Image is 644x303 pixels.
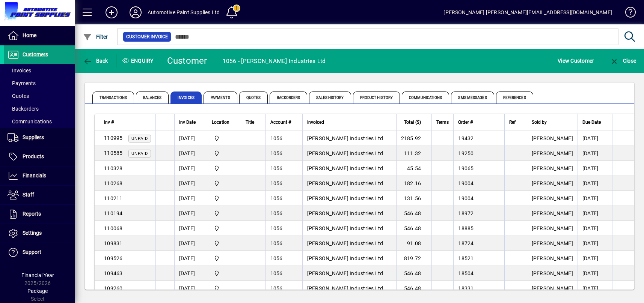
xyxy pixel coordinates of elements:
[396,146,432,161] td: 111.32
[458,255,474,261] span: 18521
[174,146,207,161] td: [DATE]
[608,54,638,67] button: Close
[307,210,383,216] span: [PERSON_NAME] Industries Ltd
[307,135,383,141] span: [PERSON_NAME] Industries Ltd
[458,210,474,216] span: 18972
[104,225,123,231] span: 110068
[104,118,114,126] span: Inv #
[4,128,75,147] a: Suppliers
[174,176,207,191] td: [DATE]
[23,134,44,140] span: Suppliers
[558,55,594,67] span: View Customer
[4,147,75,166] a: Products
[307,180,383,186] span: [PERSON_NAME] Industries Ltd
[620,1,635,26] a: Knowledge Base
[179,118,196,126] span: Inv Date
[307,118,324,126] span: Invoiced
[81,30,110,43] button: Filter
[451,91,494,103] span: SMS Messages
[270,165,283,171] span: 1056
[578,251,612,266] td: [DATE]
[4,26,75,45] a: Home
[532,285,573,291] span: [PERSON_NAME]
[578,191,612,206] td: [DATE]
[246,118,254,126] span: Title
[270,270,283,276] span: 1056
[270,225,283,231] span: 1056
[578,161,612,176] td: [DATE]
[270,118,291,126] span: Account #
[307,195,383,201] span: [PERSON_NAME] Industries Ltd
[124,6,148,19] button: Profile
[212,164,236,172] span: Automotive Paint Supplies Ltd
[212,209,236,217] span: Automotive Paint Supplies Ltd
[443,6,612,18] div: [PERSON_NAME] [PERSON_NAME][EMAIL_ADDRESS][DOMAIN_NAME]
[578,236,612,251] td: [DATE]
[212,134,236,142] span: Automotive Paint Supplies Ltd
[353,91,400,103] span: Product History
[4,77,75,90] a: Payments
[396,206,432,221] td: 546.48
[458,225,474,231] span: 18885
[116,55,161,67] div: Enquiry
[104,270,123,276] span: 109463
[104,118,151,126] div: Inv #
[174,236,207,251] td: [DATE]
[578,131,612,146] td: [DATE]
[104,165,123,171] span: 110328
[458,135,474,141] span: 19432
[75,54,116,67] app-page-header-button: Back
[83,58,108,64] span: Back
[458,270,474,276] span: 18504
[458,195,474,201] span: 19004
[104,135,123,141] span: 110995
[8,118,52,124] span: Communications
[4,243,75,262] a: Support
[212,118,236,126] div: Location
[402,91,449,103] span: Communications
[458,180,474,186] span: 19004
[8,80,36,86] span: Payments
[204,91,237,103] span: Payments
[212,254,236,262] span: Automotive Paint Supplies Ltd
[582,118,601,126] span: Due Date
[509,118,516,126] span: Ref
[170,91,202,103] span: Invoices
[532,270,573,276] span: [PERSON_NAME]
[174,266,207,281] td: [DATE]
[458,118,499,126] div: Order #
[578,146,612,161] td: [DATE]
[23,172,46,178] span: Financials
[136,91,169,103] span: Balances
[174,251,207,266] td: [DATE]
[610,58,636,64] span: Close
[212,269,236,277] span: Automotive Paint Supplies Ltd
[270,240,283,246] span: 1056
[92,91,134,103] span: Transactions
[104,180,123,186] span: 110268
[4,166,75,185] a: Financials
[212,118,229,126] span: Location
[307,240,383,246] span: [PERSON_NAME] Industries Ltd
[307,285,383,291] span: [PERSON_NAME] Industries Ltd
[458,240,474,246] span: 18724
[131,136,148,141] span: Unpaid
[270,285,283,291] span: 1056
[532,195,573,201] span: [PERSON_NAME]
[174,206,207,221] td: [DATE]
[458,285,474,291] span: 18331
[100,6,124,19] button: Add
[556,54,596,67] button: View Customer
[270,180,283,186] span: 1056
[532,135,573,141] span: [PERSON_NAME]
[8,106,39,112] span: Backorders
[27,288,48,294] span: Package
[246,118,261,126] div: Title
[174,221,207,236] td: [DATE]
[21,272,54,278] span: Financial Year
[104,255,123,261] span: 109526
[23,32,36,38] span: Home
[307,118,392,126] div: Invoiced
[104,210,123,216] span: 110194
[396,281,432,296] td: 546.48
